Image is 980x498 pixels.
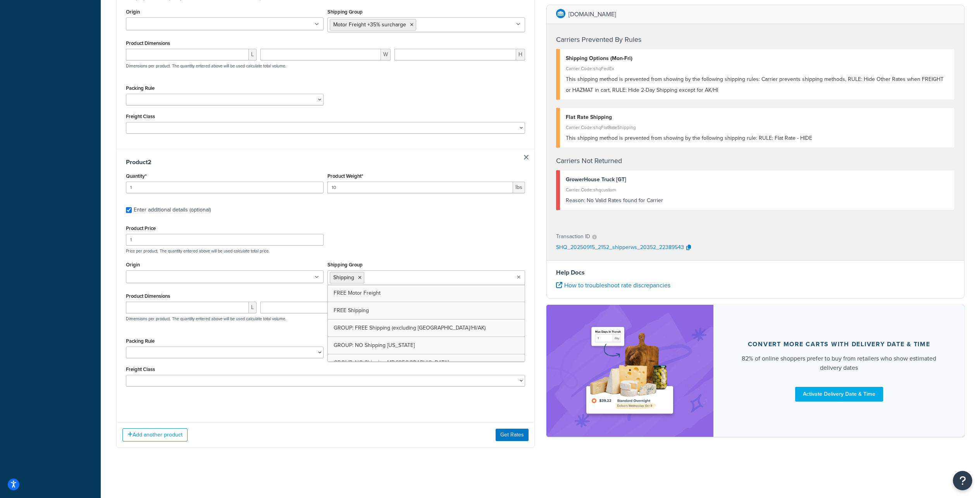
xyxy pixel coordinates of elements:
[328,337,525,354] a: GROUP: NO Shipping [US_STATE]
[566,112,949,123] div: Flat Rate Shipping
[513,182,525,193] span: lbs
[327,9,363,15] label: Shipping Group
[327,173,363,179] label: Product Weight*
[126,338,155,344] label: Packing Rule
[566,184,949,195] div: Carrier Code: shqcustom
[124,248,527,254] p: Price per product. The quantity entered above will be used calculate total price.
[524,155,529,160] a: Remove Item
[516,49,525,60] span: H
[327,182,513,193] input: 0.00
[334,306,369,314] span: FREE Shipping
[566,196,585,204] span: Reason:
[126,182,324,193] input: 0.0
[134,204,211,215] div: Enter additional details (optional)
[566,122,949,133] div: Carrier Code: shqFlatRateShipping
[327,262,363,268] label: Shipping Group
[556,34,955,45] h4: Carriers Prevented By Rules
[126,40,170,46] label: Product Dimensions
[334,341,415,349] span: GROUP: NO Shipping [US_STATE]
[581,316,678,425] img: feature-image-ddt-36eae7f7280da8017bfb280eaccd9c446f90b1fe08728e4019434db127062ab4.png
[249,49,257,60] span: L
[122,428,188,441] button: Add another product
[126,173,146,179] label: Quantity*
[566,63,949,74] div: Carrier Code: shqFedEx
[566,134,812,142] span: This shipping method is prevented from showing by the following shipping rule: RULE: Flat Rate - ...
[333,273,354,282] span: Shipping
[334,324,486,332] span: GROUP: FREE Shipping (excluding [GEOGRAPHIC_DATA]/HI/AK)
[126,207,132,213] input: Enter additional details (optional)
[496,429,529,441] button: Get Rates
[568,9,616,20] p: [DOMAIN_NAME]
[556,242,684,254] p: SHQ_20250915_2152_shipperws_20352_22389543
[566,174,949,185] div: GrowerHouse Truck [GT]
[732,354,946,373] div: 82% of online shoppers prefer to buy from retailers who show estimated delivery dates
[333,21,406,29] span: Motor Freight +35% surcharge
[126,293,170,299] label: Product Dimensions
[748,340,930,348] div: Convert more carts with delivery date & time
[328,285,525,302] a: FREE Motor Freight
[124,316,286,321] p: Dimensions per product. The quantity entered above will be used calculate total volume.
[556,281,670,290] a: How to troubleshoot rate discrepancies
[795,387,883,402] a: Activate Delivery Date & Time
[953,471,972,490] button: Open Resource Center
[328,354,525,371] a: GROUP: NO Shipping MD/[GEOGRAPHIC_DATA]
[381,49,391,60] span: W
[126,225,156,231] label: Product Price
[328,302,525,319] a: FREE Shipping
[566,195,949,206] div: No Valid Rates found for Carrier
[126,9,140,15] label: Origin
[124,63,286,69] p: Dimensions per product. The quantity entered above will be used calculate total volume.
[556,231,590,242] p: Transaction ID
[126,158,525,166] h3: Product 2
[126,85,155,91] label: Packing Rule
[249,302,257,313] span: L
[126,262,140,268] label: Origin
[566,53,949,64] div: Shipping Options (Mon-Fri)
[328,319,525,337] a: GROUP: FREE Shipping (excluding [GEOGRAPHIC_DATA]/HI/AK)
[334,359,449,367] span: GROUP: NO Shipping MD/[GEOGRAPHIC_DATA]
[126,366,155,372] label: Freight Class
[566,75,944,94] span: This shipping method is prevented from showing by the following shipping rules: Carrier prevents ...
[334,289,381,297] span: FREE Motor Freight
[556,268,955,277] h4: Help Docs
[126,113,155,119] label: Freight Class
[556,156,955,166] h4: Carriers Not Returned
